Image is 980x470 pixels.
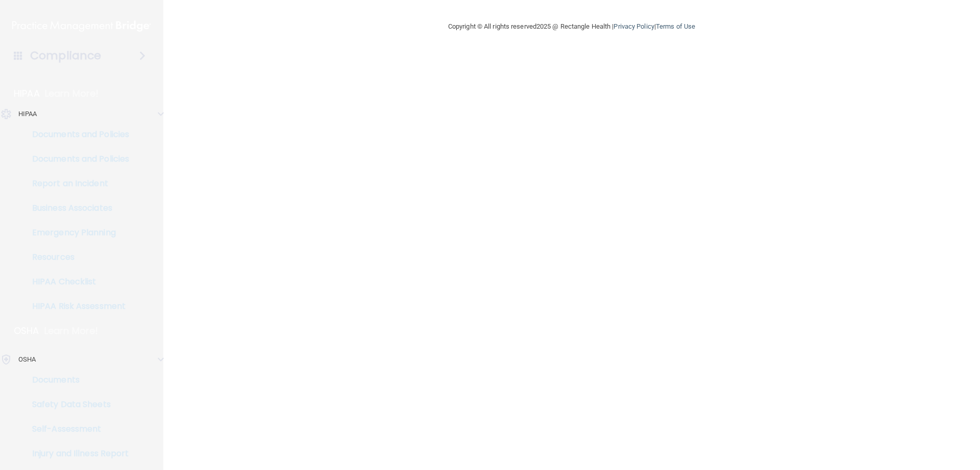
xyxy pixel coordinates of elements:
p: Documents and Policies [7,129,146,140]
p: Learn More! [45,87,99,100]
p: HIPAA Risk Assessment [7,301,146,311]
p: Report an Incident [7,178,146,189]
p: Business Associates [7,203,146,213]
p: Emergency Planning [7,228,146,238]
p: HIPAA [18,108,37,120]
p: Self-Assessment [7,424,146,434]
img: PMB logo [12,16,151,36]
p: Injury and Illness Report [7,449,146,459]
p: HIPAA [14,87,40,100]
p: Resources [7,252,146,262]
h4: Compliance [30,49,101,63]
p: OSHA [14,325,39,337]
p: HIPAA Checklist [7,277,146,287]
div: Copyright © All rights reserved 2025 @ Rectangle Health | | [385,10,758,43]
a: Terms of Use [656,23,695,30]
p: Documents and Policies [7,154,146,164]
p: OSHA [18,353,36,366]
p: Learn More! [44,325,99,337]
p: Documents [7,375,146,385]
p: Safety Data Sheets [7,399,146,410]
a: Privacy Policy [614,23,654,30]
